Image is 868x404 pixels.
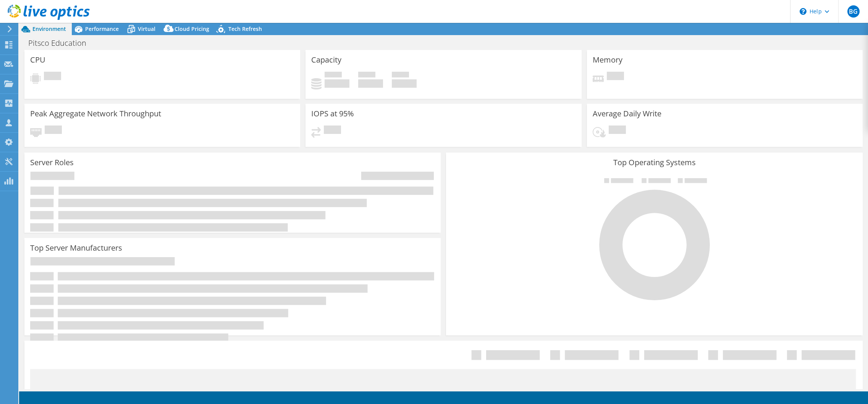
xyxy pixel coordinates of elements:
h3: Top Server Manufacturers [30,244,122,252]
span: Free [358,72,375,79]
span: Cloud Pricing [175,25,209,32]
h3: IOPS at 95% [311,109,354,118]
span: Performance [85,25,119,32]
h3: Memory [593,56,622,64]
h3: CPU [30,56,45,64]
h1: Pitsco Education [25,39,98,47]
span: Pending [607,72,624,82]
span: Pending [609,126,626,136]
span: Used [325,72,342,79]
span: Tech Refresh [228,25,262,32]
span: BG [847,5,860,18]
h4: 0 GiB [392,79,417,88]
h3: Peak Aggregate Network Throughput [30,109,161,118]
span: Virtual [138,25,155,32]
span: Pending [44,72,61,82]
h3: Server Roles [30,158,74,167]
svg: \n [800,8,807,15]
span: Total [392,72,409,79]
span: Environment [32,25,66,32]
h4: 0 GiB [358,79,383,88]
h3: Capacity [311,56,341,64]
span: Pending [324,126,341,136]
span: Pending [45,126,62,136]
h3: Top Operating Systems [452,158,857,167]
h4: 0 GiB [325,79,349,88]
h3: Average Daily Write [593,109,661,118]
